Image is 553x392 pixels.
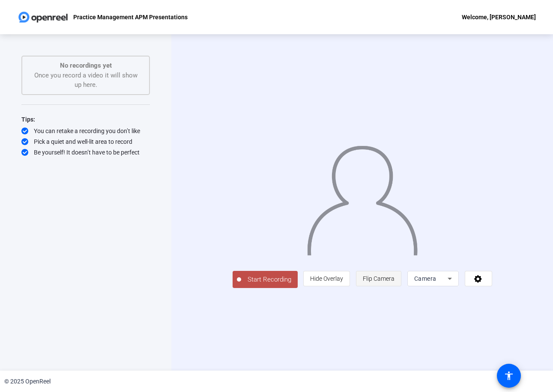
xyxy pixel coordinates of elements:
div: Tips: [21,114,150,125]
img: overlay [306,139,418,255]
p: Practice Management APM Presentations [73,12,188,22]
span: Camera [414,275,436,282]
button: Flip Camera [356,271,401,286]
span: Start Recording [241,275,298,285]
button: Start Recording [233,271,298,288]
span: Flip Camera [363,275,395,282]
mat-icon: accessibility [504,371,514,381]
div: You can retake a recording you don’t like [21,127,150,135]
img: OpenReel logo [17,9,69,26]
button: Hide Overlay [303,271,350,286]
div: Once you record a video it will show up here. [31,61,140,90]
p: No recordings yet [31,61,140,71]
div: Welcome, [PERSON_NAME] [462,12,536,22]
div: © 2025 OpenReel [4,377,51,386]
div: Pick a quiet and well-lit area to record [21,137,150,146]
span: Hide Overlay [310,275,343,282]
div: Be yourself! It doesn’t have to be perfect [21,148,150,157]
